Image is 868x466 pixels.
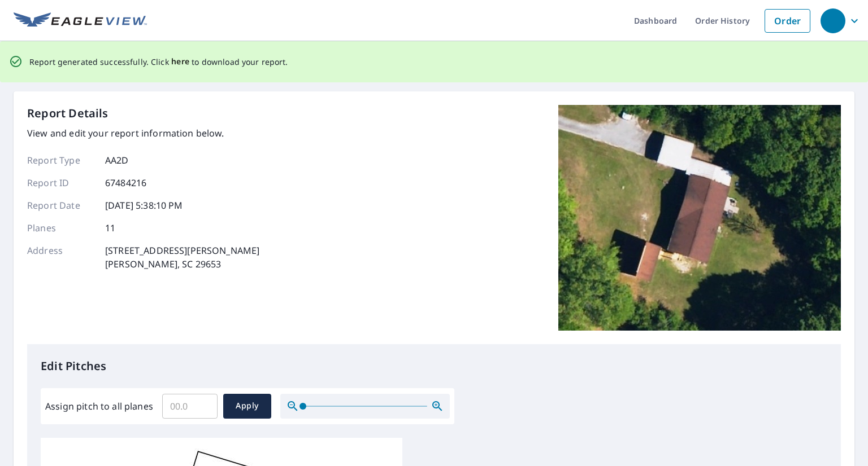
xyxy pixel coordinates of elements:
[232,399,262,413] span: Apply
[171,55,190,69] button: here
[29,55,288,69] p: Report generated successfully. Click to download your report.
[223,394,271,419] button: Apply
[105,244,259,271] p: [STREET_ADDRESS][PERSON_NAME] [PERSON_NAME], SC 29653
[14,12,147,29] img: EV Logo
[105,221,115,235] p: 11
[558,105,841,331] img: Top image
[45,399,153,413] label: Assign pitch to all planes
[27,199,95,212] p: Report Date
[41,358,827,375] p: Edit Pitches
[105,199,183,212] p: [DATE] 5:38:10 PM
[27,176,95,190] p: Report ID
[105,176,146,190] p: 67484216
[27,244,95,271] p: Address
[27,153,95,167] p: Report Type
[27,126,259,140] p: View and edit your report information below.
[765,9,810,33] a: Order
[27,221,95,235] p: Planes
[162,390,218,422] input: 00.0
[27,105,108,122] p: Report Details
[105,153,129,167] p: AA2D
